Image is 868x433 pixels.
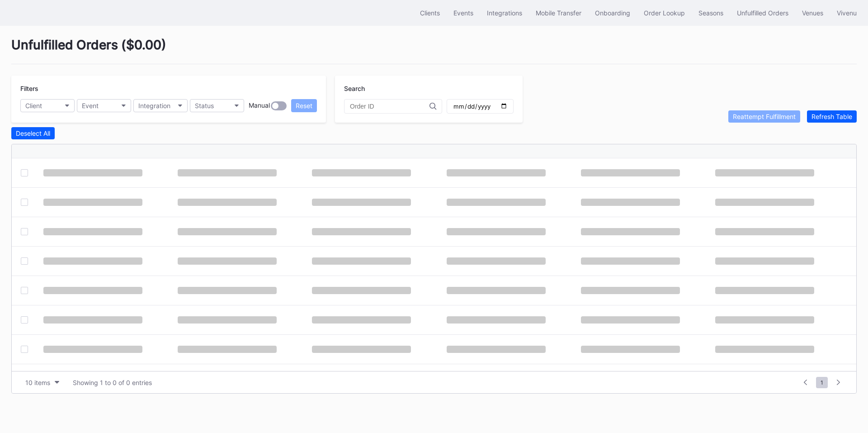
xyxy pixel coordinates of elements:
button: Reset [291,99,317,112]
div: Event [82,102,99,109]
button: Reattempt Fulfillment [728,110,800,123]
button: Event [77,99,131,112]
button: Refresh Table [807,110,857,123]
button: Seasons [692,5,730,21]
button: Deselect All [11,127,55,139]
button: Venues [795,5,830,21]
button: Events [447,5,480,21]
div: Refresh Table [811,113,852,120]
button: Vivenu [830,5,863,21]
div: Integration [138,102,170,109]
button: Mobile Transfer [529,5,588,21]
button: Clients [413,5,447,21]
div: Unfulfilled Orders [737,9,788,17]
div: Vivenu [837,9,857,17]
div: Seasons [698,9,723,17]
div: Reset [296,102,312,109]
button: Order Lookup [637,5,692,21]
button: Integration [133,99,188,112]
div: Showing 1 to 0 of 0 entries [73,379,152,386]
div: Unfulfilled Orders ( $0.00 ) [11,37,857,64]
div: Deselect All [16,129,50,137]
button: Unfulfilled Orders [730,5,795,21]
button: 10 items [21,376,64,389]
div: 10 items [25,379,50,386]
div: Integrations [487,9,522,17]
div: Venues [802,9,823,17]
button: Onboarding [588,5,637,21]
div: Reattempt Fulfillment [733,113,796,120]
input: Order ID [350,103,429,110]
div: Clients [420,9,440,17]
button: Client [20,99,75,112]
div: Filters [20,85,317,92]
div: Onboarding [595,9,630,17]
div: Manual [249,101,270,110]
span: 1 [816,377,828,388]
div: Status [195,102,214,109]
div: Client [25,102,42,109]
div: Mobile Transfer [536,9,581,17]
button: Status [190,99,244,112]
div: Events [453,9,473,17]
button: Integrations [480,5,529,21]
div: Search [344,85,514,92]
div: Order Lookup [644,9,685,17]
